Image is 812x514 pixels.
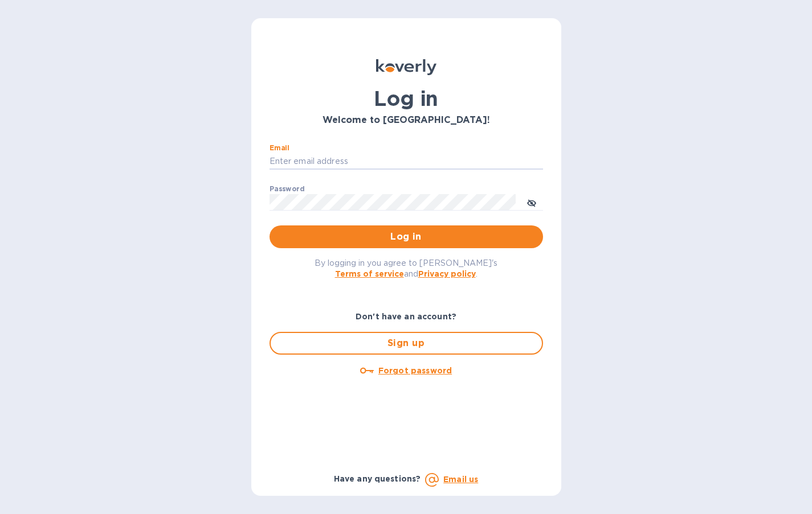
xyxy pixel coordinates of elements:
u: Forgot password [378,366,452,375]
a: Email us [443,475,478,484]
b: Have any questions? [334,474,421,483]
h1: Log in [270,87,543,110]
h3: Welcome to [GEOGRAPHIC_DATA]! [270,115,543,126]
span: Sign up [280,336,533,350]
button: toggle password visibility [520,191,543,213]
button: Sign up [270,332,543,355]
span: By logging in you agree to [PERSON_NAME]'s and . [315,258,497,278]
input: Enter email address [270,153,543,170]
label: Email [270,145,289,151]
label: Password [270,186,304,192]
a: Privacy policy [418,269,476,278]
img: Koverly [376,59,436,75]
button: Log in [270,225,543,248]
a: Terms of service [335,269,404,278]
b: Don't have an account? [356,312,456,321]
span: Log in [279,230,534,244]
